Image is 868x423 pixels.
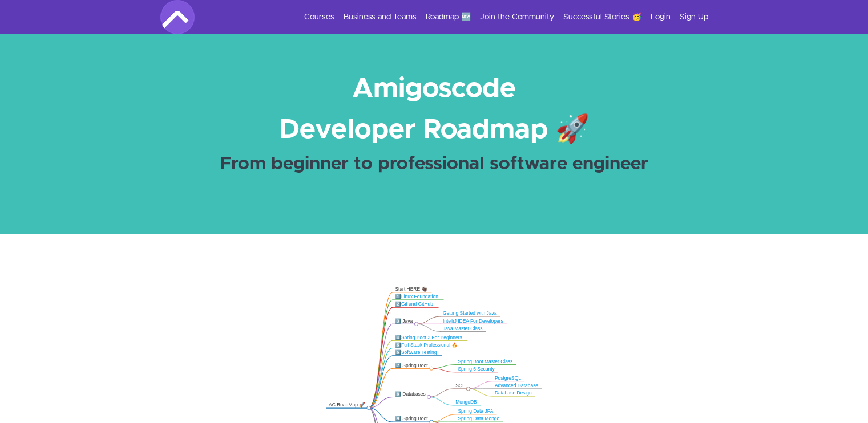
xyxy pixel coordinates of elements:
a: Getting Started with Java [443,311,497,316]
div: 5️⃣ [395,342,461,348]
a: Software Testing [401,350,437,355]
strong: Developer Roadmap 🚀 [279,116,590,144]
a: Database Design [495,391,532,396]
strong: From beginner to professional software engineer [220,155,648,173]
div: Start HERE 👋🏿 [395,286,429,292]
div: 7️⃣ Spring Boot [395,363,429,369]
div: 6️⃣ [395,349,439,356]
div: 2️⃣ [395,302,436,308]
a: MongoDB [455,400,477,405]
div: 1️⃣ [395,294,441,300]
div: 3️⃣ Java [395,318,414,324]
a: Spring 6 Security [458,367,495,372]
a: Git and GitHub [401,302,433,307]
a: IntelliJ IDEA For Developers [443,318,503,323]
a: Spring Data JPA [458,409,494,414]
a: Full Stack Professional 🔥 [401,343,458,348]
a: Spring Data Mongo [458,416,500,421]
a: Spring Boot 3 For Beginners [401,335,462,340]
div: 8️⃣ Databases [395,391,427,397]
a: Courses [304,11,334,23]
a: Successful Stories 🥳 [563,11,641,23]
div: AC RoadMap 🚀 [329,402,366,408]
a: Spring Boot Master Class [458,359,513,364]
div: 4️⃣ [395,335,465,341]
a: Linux Foundation [401,294,438,299]
a: Sign Up [680,11,708,23]
a: Java Master Class [443,326,483,331]
div: SQL [455,383,466,389]
a: Business and Teams [344,11,417,23]
a: Advanced Database [495,383,538,388]
a: Join the Community [480,11,554,23]
a: Login [651,11,671,23]
strong: Amigoscode [352,75,516,103]
a: Roadmap 🆕 [426,11,471,23]
div: 9️⃣ Spring Boot [395,416,429,422]
a: PostgreSQL [495,376,521,381]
